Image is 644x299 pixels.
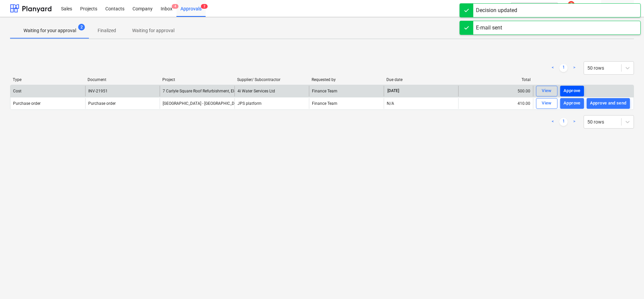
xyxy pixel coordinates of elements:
[237,77,307,82] div: Supplier/ Subcontractor
[476,24,502,32] div: E-mail sent
[458,86,533,96] div: 500.00
[234,86,309,96] div: 4i Water Services Ltd
[536,86,557,96] button: View
[309,86,384,96] div: Finance Team
[162,77,232,82] div: Project
[23,27,76,34] p: Waiting for your approval
[549,118,557,126] a: Previous page
[560,86,584,96] button: Approve
[570,118,578,126] a: Next page
[461,77,531,82] div: Total
[13,77,82,82] div: Type
[458,98,533,109] div: 410.00
[542,99,552,107] div: View
[309,98,384,109] div: Finance Team
[13,89,21,93] div: Cost
[78,24,85,30] span: 2
[172,4,178,9] span: 4
[476,6,517,14] div: Decision updated
[549,64,557,72] a: Previous page
[88,77,157,82] div: Document
[559,118,568,126] a: Page 1 is your current page
[201,4,208,9] span: 2
[563,99,581,107] div: Approve
[88,101,116,106] div: Purchase order
[559,64,568,72] a: Page 1 is your current page
[387,101,394,106] div: N/A
[536,98,557,109] button: View
[312,77,381,82] div: Requested by
[542,87,552,95] div: View
[570,64,578,72] a: Next page
[560,98,584,109] button: Approve
[88,89,108,93] div: INV-21951
[132,27,174,34] p: Waiting for approval
[387,88,400,94] span: [DATE]
[163,101,316,106] span: North Kent College - Hadlow College (Peter Webster Building and Garden Centre)
[13,101,41,106] div: Purchase order
[234,98,309,109] div: JPS platform
[590,99,627,107] div: Approve and send
[98,27,116,34] p: Finalized
[563,87,581,95] div: Approve
[587,98,630,109] button: Approve and send
[386,77,456,82] div: Due date
[163,89,290,93] span: 7 Carlyle Square Roof Refurbishment, Elevation Repairs & Redecoration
